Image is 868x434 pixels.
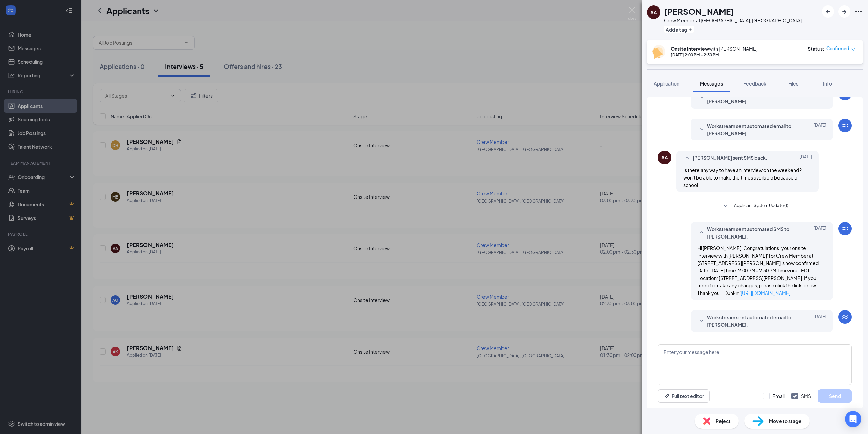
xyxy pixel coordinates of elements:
div: AA [661,154,668,161]
svg: ArrowRight [840,7,848,16]
svg: Pen [664,393,670,399]
svg: SmallChevronDown [697,126,706,134]
div: Status : [808,45,824,52]
span: Workstream sent automated SMS to [PERSON_NAME]. [707,90,796,105]
svg: SmallChevronDown [697,94,706,102]
svg: WorkstreamLogo [841,225,849,233]
span: [DATE] [814,122,826,137]
span: Move to stage [769,417,802,425]
button: ArrowLeftNew [822,5,834,18]
svg: ArrowLeftNew [824,7,832,16]
button: SmallChevronDownApplicant System Update (1) [722,202,788,210]
svg: SmallChevronDown [697,317,706,325]
svg: SmallChevronDown [722,202,730,210]
span: Is there any way to have an interview on the weekend? I won't be able to make the times available... [683,167,804,188]
h1: [PERSON_NAME] [664,5,734,17]
div: [DATE] 2:00 PM - 2:30 PM [671,52,757,58]
span: Info [823,80,832,87]
div: Crew Member at [GEOGRAPHIC_DATA], [GEOGRAPHIC_DATA] [664,17,802,24]
span: [DATE] [800,154,812,162]
span: Messages [700,80,723,87]
svg: Plus [688,27,692,32]
a: [URL][DOMAIN_NAME] [741,290,790,296]
svg: SmallChevronUp [697,229,706,237]
span: [PERSON_NAME] sent SMS back. [693,154,767,162]
span: Application [654,80,679,87]
svg: WorkstreamLogo [841,313,849,321]
span: down [851,47,856,52]
div: with [PERSON_NAME] [671,45,757,52]
span: [DATE] [814,314,826,328]
svg: Ellipses [854,7,863,16]
div: AA [650,9,657,16]
span: Workstream sent automated email to [PERSON_NAME]. [707,314,796,328]
div: Open Intercom Messenger [845,411,861,427]
button: Send [818,389,852,403]
button: ArrowRight [838,5,850,18]
svg: SmallChevronUp [683,154,691,162]
span: Applicant System Update (1) [734,202,788,210]
button: Full text editorPen [658,389,710,403]
span: Hi [PERSON_NAME]. Congratulations, your onsite interview with [PERSON_NAME]' for Crew Member at [... [697,245,820,296]
span: Workstream sent automated SMS to [PERSON_NAME]. [707,225,796,240]
button: PlusAdd a tag [664,26,694,33]
span: Confirmed [826,45,849,52]
span: Reject [716,417,731,425]
span: Files [788,80,798,87]
span: [DATE] [814,225,826,240]
span: Workstream sent automated email to [PERSON_NAME]. [707,122,796,137]
span: Feedback [743,80,766,87]
svg: WorkstreamLogo [841,121,849,130]
b: Onsite Interview [671,45,709,52]
span: [DATE] [814,90,826,105]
